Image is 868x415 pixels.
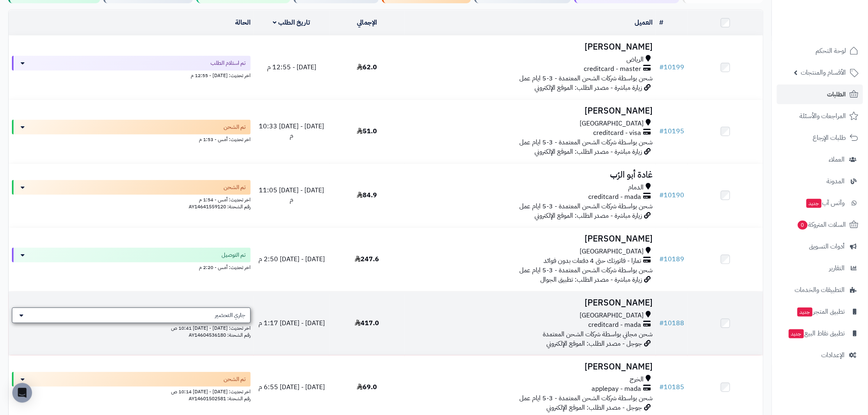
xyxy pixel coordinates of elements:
span: [DATE] - [DATE] 2:50 م [258,254,325,264]
span: شحن بواسطة شركات الشحن المعتمدة - 3-5 ايام عمل [519,73,653,83]
a: #10189 [659,254,684,264]
span: شحن بواسطة شركات الشحن المعتمدة - 3-5 ايام عمل [519,201,653,211]
span: # [659,318,664,328]
a: الإعدادات [777,345,863,365]
span: العملاء [829,154,845,165]
span: creditcard - mada [588,320,641,330]
span: الطلبات [827,89,846,100]
span: أدوات التسويق [809,241,845,252]
span: الأقسام والمنتجات [801,67,846,78]
a: لوحة التحكم [777,41,863,61]
span: وآتس آب [806,197,845,209]
span: تمارا - فاتورتك حتى 4 دفعات بدون فوائد [544,256,641,266]
span: الإعدادات [822,349,845,361]
span: # [659,382,664,392]
div: Open Intercom Messenger [12,383,32,403]
a: تاريخ الطلب [273,18,311,27]
span: جديد [789,329,804,338]
span: 69.0 [357,382,377,392]
span: applepay - mada [592,384,641,394]
span: السلات المتروكة [797,219,846,230]
span: # [659,62,664,72]
span: creditcard - visa [593,128,641,138]
span: تم الشحن [224,375,246,383]
span: [GEOGRAPHIC_DATA] [580,247,644,256]
span: تم الشحن [224,123,246,131]
span: [DATE] - [DATE] 10:33 م [259,121,324,141]
a: وآتس آبجديد [777,193,863,213]
span: تم التوصيل [222,251,246,259]
span: 247.6 [355,254,379,264]
a: المراجعات والأسئلة [777,106,863,126]
span: جاري التحضير [215,311,245,319]
span: التقارير [829,262,845,274]
span: تم استلام الطلب [210,59,246,67]
span: تم الشحن [224,183,246,192]
span: تطبيق المتجر [797,306,845,317]
span: رقم الشحنة: AY14604536180 [189,331,251,339]
span: 84.9 [357,190,377,200]
span: شحن مجاني بواسطة شركات الشحن المعتمدة [543,329,653,339]
img: logo-2.png [812,19,860,36]
a: المدونة [777,171,863,191]
a: العميل [635,18,653,27]
a: #10188 [659,318,684,328]
span: creditcard - master [584,64,641,74]
span: المدونة [827,176,845,187]
a: التقارير [777,258,863,278]
span: 51.0 [357,126,377,136]
span: رقم الشحنة: AY14641559120 [189,203,251,210]
h3: غادة أبو الرُب [408,170,653,180]
a: #10199 [659,62,684,72]
span: زيارة مباشرة - مصدر الطلب: الموقع الإلكتروني [535,211,642,221]
span: شحن بواسطة شركات الشحن المعتمدة - 3-5 ايام عمل [519,393,653,403]
div: اخر تحديث: أمس - 2:20 م [12,262,251,271]
span: [DATE] - [DATE] 6:55 م [258,382,325,392]
span: طلبات الإرجاع [813,132,846,144]
div: اخر تحديث: [DATE] - [DATE] 10:14 ص [12,387,251,395]
h3: [PERSON_NAME] [408,362,653,372]
span: [DATE] - 12:55 م [267,62,316,72]
span: جوجل - مصدر الطلب: الموقع الإلكتروني [546,403,642,413]
a: #10190 [659,190,684,200]
span: الدمام [628,183,644,192]
a: تطبيق نقاط البيعجديد [777,324,863,343]
span: [DATE] - [DATE] 11:05 م [259,185,324,205]
span: شحن بواسطة شركات الشحن المعتمدة - 3-5 ايام عمل [519,265,653,275]
a: العملاء [777,150,863,169]
a: أدوات التسويق [777,237,863,256]
span: # [659,190,664,200]
span: لوحة التحكم [816,45,846,57]
a: طلبات الإرجاع [777,128,863,148]
h3: [PERSON_NAME] [408,106,653,116]
span: الخرج [630,375,644,384]
span: تطبيق نقاط البيع [788,328,845,339]
h3: [PERSON_NAME] [408,298,653,308]
span: [DATE] - [DATE] 1:17 م [258,318,325,328]
a: #10195 [659,126,684,136]
span: [GEOGRAPHIC_DATA] [580,119,644,128]
span: creditcard - mada [588,192,641,202]
span: [GEOGRAPHIC_DATA] [580,311,644,320]
span: زيارة مباشرة - مصدر الطلب: تطبيق الجوال [540,275,642,285]
span: جوجل - مصدر الطلب: الموقع الإلكتروني [546,339,642,349]
span: # [659,254,664,264]
h3: [PERSON_NAME] [408,42,653,52]
a: تطبيق المتجرجديد [777,302,863,322]
a: التطبيقات والخدمات [777,280,863,300]
div: اخر تحديث: [DATE] - 12:55 م [12,71,251,79]
span: رقم الشحنة: AY14601502581 [189,395,251,402]
span: 417.0 [355,318,379,328]
div: اخر تحديث: أمس - 1:54 م [12,195,251,203]
span: زيارة مباشرة - مصدر الطلب: الموقع الإلكتروني [535,147,642,157]
a: #10185 [659,382,684,392]
span: # [659,126,664,136]
span: زيارة مباشرة - مصدر الطلب: الموقع الإلكتروني [535,83,642,93]
span: 62.0 [357,62,377,72]
a: السلات المتروكة0 [777,215,863,235]
span: جديد [797,308,813,317]
a: # [659,18,663,27]
span: 0 [798,221,808,230]
div: اخر تحديث: [DATE] - [DATE] 10:41 ص [12,323,251,332]
a: الحالة [235,18,251,27]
